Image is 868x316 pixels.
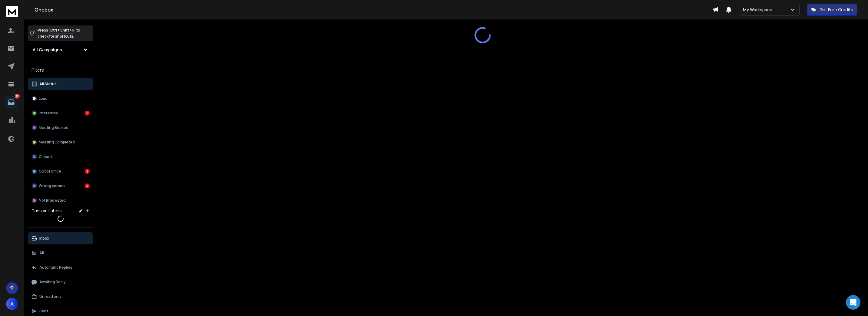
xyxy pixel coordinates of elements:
[28,107,93,119] button: Interested9
[15,94,20,99] p: 13
[85,169,90,174] div: 1
[39,140,75,145] p: Meeting Completed
[39,125,68,130] p: Meeting Booked
[28,44,93,56] button: All Campaigns
[846,295,860,310] div: Open Intercom Messenger
[39,294,61,299] p: Unread only
[39,280,66,284] p: Awaiting Reply
[743,7,775,13] p: My Workspace
[28,247,93,259] button: All
[39,96,48,101] p: Lead
[820,7,853,13] p: Get Free Credits
[28,165,93,177] button: Out of office1
[39,236,49,241] p: Inbox
[31,208,62,214] h3: Custom Labels
[28,180,93,192] button: Wrong person3
[28,194,93,207] button: Not Interested
[28,92,93,105] button: Lead
[38,27,80,39] p: Press to check for shortcuts.
[28,232,93,244] button: Inbox
[39,82,57,86] p: All Status
[39,154,52,159] p: Closed
[6,298,18,310] button: A
[28,151,93,163] button: Closed
[39,111,58,116] p: Interested
[35,6,712,13] h1: Onebox
[5,96,17,108] a: 13
[28,66,93,74] h3: Filters
[39,198,66,203] p: Not Interested
[28,136,93,148] button: Meeting Completed
[6,6,18,17] img: logo
[28,261,93,274] button: Automatic Replies
[85,111,90,116] div: 9
[807,4,857,16] button: Get Free Credits
[39,265,72,270] p: Automatic Replies
[28,122,93,134] button: Meeting Booked
[28,78,93,90] button: All Status
[39,250,44,255] p: All
[28,276,93,288] button: Awaiting Reply
[33,47,62,53] h1: All Campaigns
[39,183,65,188] p: Wrong person
[85,183,90,188] div: 3
[39,169,61,174] p: Out of office
[49,27,75,34] span: Ctrl + Shift + k
[28,291,93,303] button: Unread only
[39,309,48,314] p: Sent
